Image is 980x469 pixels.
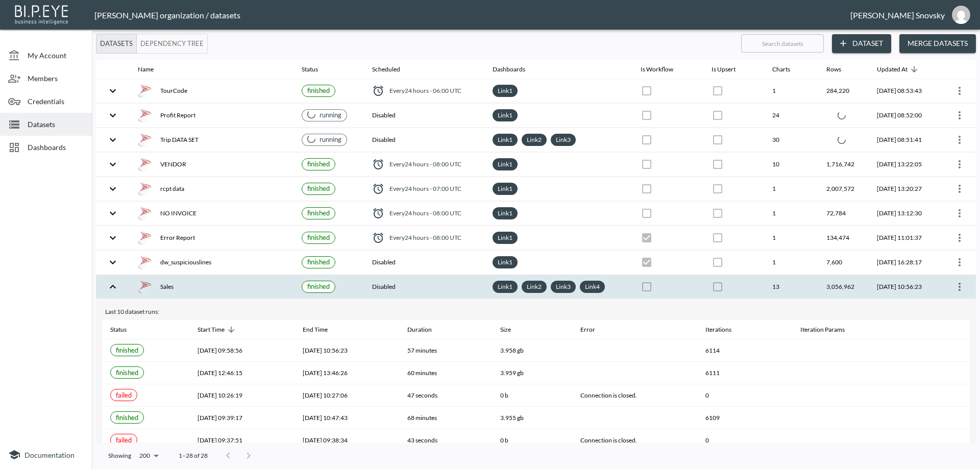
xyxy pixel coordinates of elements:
a: Link1 [496,85,514,96]
div: Updated At [877,63,908,76]
button: more [951,132,968,148]
th: {"type":{},"key":null,"ref":null,"props":{"disabled":true,"checked":true,"color":"primary","style... [632,251,703,275]
th: {"key":null,"ref":null,"props":{},"_owner":null} [919,339,970,362]
th: {"type":{},"key":null,"ref":null,"props":{"disabled":true,"checked":false,"color":"primary","styl... [703,104,765,128]
th: {"type":{},"key":null,"ref":null,"props":{"size":"small","label":{"type":{},"key":null,"ref":null... [102,384,189,407]
th: {"type":{},"key":null,"ref":null,"props":{"size":"small","label":{"type":{},"key":null,"ref":null... [293,275,364,299]
th: 68 minutes [399,407,492,429]
input: Search datasets [741,31,824,56]
div: dw_suspiciouslines [138,255,285,269]
th: 10 [764,153,818,177]
span: failed [116,436,132,444]
span: finished [307,184,330,192]
th: 57 minutes [399,339,492,362]
th: {"type":{"isMobxInjector":true,"displayName":"inject-with-userStore-stripeStore-datasetsStore(Obj... [939,226,976,250]
div: Dashboards [493,63,525,76]
th: {"type":"div","key":null,"ref":null,"props":{"style":{"display":"flex","gap":16,"alignItems":"cen... [130,177,293,201]
th: {"type":{},"key":null,"ref":null,"props":{"disabled":true,"checked":false,"color":"primary","styl... [703,275,765,299]
span: Documentation [24,451,75,459]
div: Link1 [493,256,518,268]
th: {"type":"div","key":null,"ref":null,"props":{"style":{"display":"flex","flexWrap":"wrap","gap":6}... [484,153,632,177]
th: 2025-08-18, 13:46:26 [295,362,399,384]
th: {"type":{"isMobxInjector":true,"displayName":"inject-with-userStore-stripeStore-datasetsStore(Obj... [939,79,976,103]
th: 1,716,742 [818,153,869,177]
div: VENDOR [138,157,285,171]
th: 0 b [492,384,573,407]
span: finished [116,368,138,377]
th: {"type":{"isMobxInjector":true,"displayName":"inject-with-userStore-stripeStore-datasetsStore(Obj... [939,251,976,275]
img: mssql icon [138,231,152,245]
span: Dashboards [28,142,84,153]
th: 2025-08-17, 09:39:17 [189,407,294,429]
th: {"type":"div","key":null,"ref":null,"props":{"style":{"display":"flex","alignItems":"center","col... [364,226,484,250]
th: {"key":null,"ref":null,"props":{},"_owner":null} [919,384,970,407]
th: 1 [764,251,818,275]
th: {"key":null,"ref":null,"props":{},"_owner":null} [919,407,970,429]
th: {"type":"div","key":null,"ref":null,"props":{"style":{"fontSize":12},"children":[]},"_owner":null} [792,384,919,407]
div: End Time [303,324,328,336]
th: {"type":{},"key":null,"ref":null,"props":{"disabled":true,"checked":true,"color":"primary","style... [632,226,703,250]
th: {"key":null,"ref":null,"props":{},"_owner":null} [919,362,970,384]
div: Link1 [493,158,518,170]
span: Every 24 hours - 07:00 UTC [389,184,461,193]
th: {"type":"div","key":null,"ref":null,"props":{"style":{"fontSize":12},"children":[]},"_owner":null} [792,339,919,362]
img: mssql icon [138,206,152,220]
th: {"type":"div","key":null,"ref":null,"props":{"style":{"display":"flex","gap":16,"alignItems":"cen... [130,104,293,128]
a: Link1 [496,281,514,292]
span: Status [302,63,331,76]
div: Duration [407,324,432,336]
span: finished [307,86,330,94]
span: Every 24 hours - 08:00 UTC [389,160,461,168]
div: Link1 [493,232,518,244]
img: mssql icon [138,182,152,196]
div: Error Report [138,231,285,245]
img: mssql icon [138,280,152,294]
th: Disabled [364,275,484,299]
th: {"type":"div","key":null,"ref":null,"props":{"style":{"display":"flex","flexWrap":"wrap","gap":6}... [484,128,632,152]
button: Dataset [832,34,891,53]
img: mssql icon [138,84,152,98]
span: Iteration Params [800,324,858,336]
button: more [951,279,968,295]
span: Members [28,73,84,84]
div: Charts [772,63,790,76]
th: {"type":"div","key":null,"ref":null,"props":{"style":{"display":"flex","alignItems":"center","col... [364,177,484,201]
span: Name [138,63,167,76]
button: expand row [104,156,121,173]
th: {"type":"div","key":null,"ref":null,"props":{"style":{"fontSize":12},"children":[]},"_owner":null} [792,407,919,429]
div: Is Upsert [712,63,736,76]
div: TourCode [138,84,285,98]
th: {"type":"div","key":null,"ref":null,"props":{"style":{"display":"flex","justifyContent":"center"}... [818,128,869,152]
th: {"type":{"isMobxInjector":true,"displayName":"inject-with-userStore-stripeStore-datasetsStore(Obj... [939,177,976,201]
img: mssql icon [138,255,152,269]
p: 1–28 of 28 [179,451,208,460]
th: 1 [764,226,818,250]
div: Link2 [522,134,547,146]
span: finished [307,209,330,217]
th: {"key":null,"ref":null,"props":{},"_owner":null} [919,429,970,452]
th: {"type":{},"key":null,"ref":null,"props":{"disabled":true,"checked":false,"color":"primary","styl... [632,177,703,201]
th: 0 [697,384,793,407]
img: mssql icon [138,108,152,122]
th: 2025-08-21, 08:53:43 [869,79,939,103]
th: {"type":"div","key":null,"ref":null,"props":{"style":{"display":"flex","gap":16,"alignItems":"cen... [130,153,293,177]
th: {"type":"div","key":null,"ref":null,"props":{"style":{"display":"flex","flexWrap":"wrap","gap":6}... [484,79,632,103]
th: 1 [764,202,818,226]
th: {"type":"div","key":null,"ref":null,"props":{"style":{"display":"flex","gap":16,"alignItems":"cen... [130,128,293,152]
div: Platform [96,34,208,54]
th: {"type":"div","key":null,"ref":null,"props":{"style":{"display":"flex","flexWrap":"wrap","gap":6}... [484,226,632,250]
span: Datasets [28,119,84,130]
div: Link1 [493,134,518,146]
th: {"type":{},"key":null,"ref":null,"props":{"disabled":true,"checked":false,"color":"primary","styl... [703,251,765,275]
span: failed [116,391,132,399]
div: Link4 [580,281,605,293]
a: Link1 [496,232,514,243]
th: {"type":{},"key":null,"ref":null,"props":{"disabled":true,"checked":false,"color":"primary","styl... [632,153,703,177]
span: Error [580,324,608,336]
th: {"type":{},"key":null,"ref":null,"props":{"disabled":true,"checked":false,"color":"primary","styl... [703,153,765,177]
th: 2025-08-19, 16:28:17 [869,251,939,275]
button: expand row [104,229,121,246]
div: Trip DATA SET [138,133,285,147]
th: 2025-08-18, 10:27:06 [295,384,399,407]
th: {"type":{},"key":null,"ref":null,"props":{"size":"small","label":{"type":"div","key":null,"ref":n... [293,128,364,152]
